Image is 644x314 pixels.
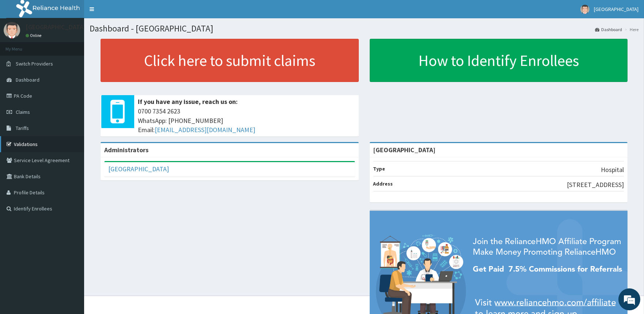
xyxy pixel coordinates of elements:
b: Type [373,165,385,172]
a: [GEOGRAPHIC_DATA] [108,165,169,173]
img: User Image [580,5,590,14]
span: Claims [16,109,30,115]
h1: Dashboard - [GEOGRAPHIC_DATA] [90,24,639,33]
b: Address [373,180,393,187]
a: [EMAIL_ADDRESS][DOMAIN_NAME] [155,126,255,134]
p: Hospital [601,165,624,175]
img: User Image [4,22,20,38]
p: [GEOGRAPHIC_DATA] [26,24,86,30]
span: Tariffs [16,125,29,131]
a: Click here to submit claims [101,39,359,82]
span: Switch Providers [16,60,53,67]
span: [GEOGRAPHIC_DATA] [594,6,639,12]
a: How to Identify Enrollees [370,39,628,82]
a: Dashboard [595,26,622,33]
span: 0700 7354 2623 WhatsApp: [PHONE_NUMBER] Email: [138,106,355,135]
p: [STREET_ADDRESS] [567,180,624,190]
b: Administrators [104,146,148,154]
li: Here [623,26,639,33]
span: Dashboard [16,76,39,83]
b: If you have any issue, reach us on: [138,97,238,106]
strong: [GEOGRAPHIC_DATA] [373,146,436,154]
a: Online [26,33,43,38]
